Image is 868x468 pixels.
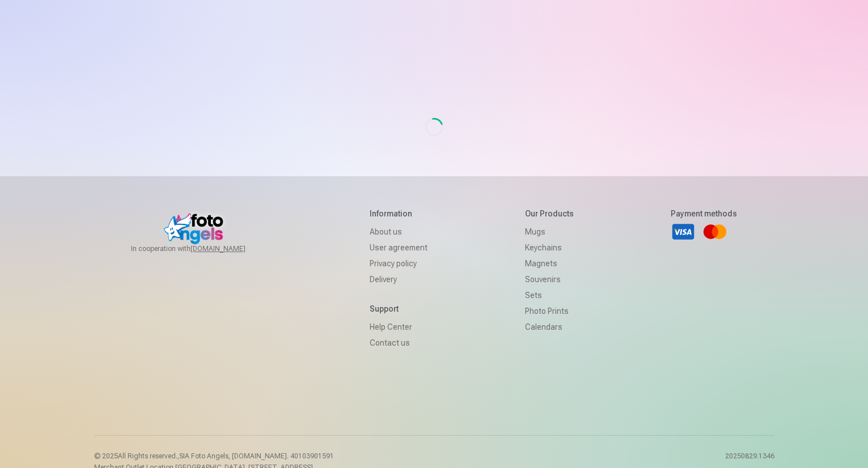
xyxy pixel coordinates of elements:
a: Magnets [525,256,574,271]
span: In cooperation with [131,244,273,253]
a: Privacy policy [370,256,427,271]
h5: Our products [525,208,574,219]
h5: Support [370,303,427,314]
a: Calendars [525,319,574,335]
a: [DOMAIN_NAME] [190,244,273,253]
a: Mastercard [702,219,727,244]
a: Photo prints [525,303,574,319]
a: Visa [671,219,696,244]
a: Mugs [525,224,574,240]
a: Help Center [370,319,427,335]
a: Sets [525,287,574,303]
a: Contact us [370,335,427,351]
a: User agreement [370,240,427,256]
a: Souvenirs [525,271,574,287]
a: About us [370,224,427,240]
span: SIA Foto Angels, [DOMAIN_NAME]. 40103901591 [179,452,334,460]
p: © 2025 All Rights reserved. , [94,452,334,461]
a: Delivery [370,271,427,287]
h5: Information [370,208,427,219]
a: Keychains [525,240,574,256]
h5: Payment methods [671,208,737,219]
